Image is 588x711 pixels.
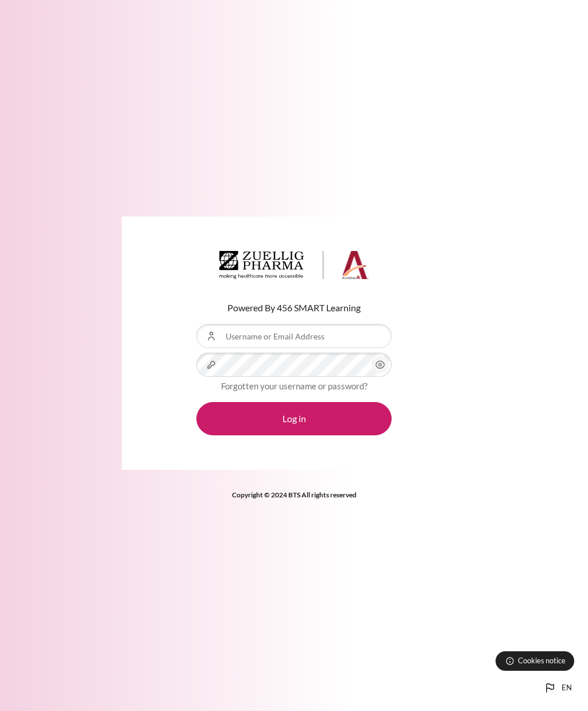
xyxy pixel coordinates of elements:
[196,301,392,315] p: Powered By 456 SMART Learning
[518,655,566,666] span: Cookies notice
[539,677,577,700] button: Languages
[496,651,574,671] button: Cookies notice
[219,251,369,284] a: Architeck
[232,490,357,499] strong: Copyright © 2024 BTS All rights reserved
[562,682,572,694] span: en
[196,324,392,348] input: Username or Email Address
[221,381,367,391] a: Forgotten your username or password?
[219,251,369,280] img: Architeck
[196,402,392,435] button: Log in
